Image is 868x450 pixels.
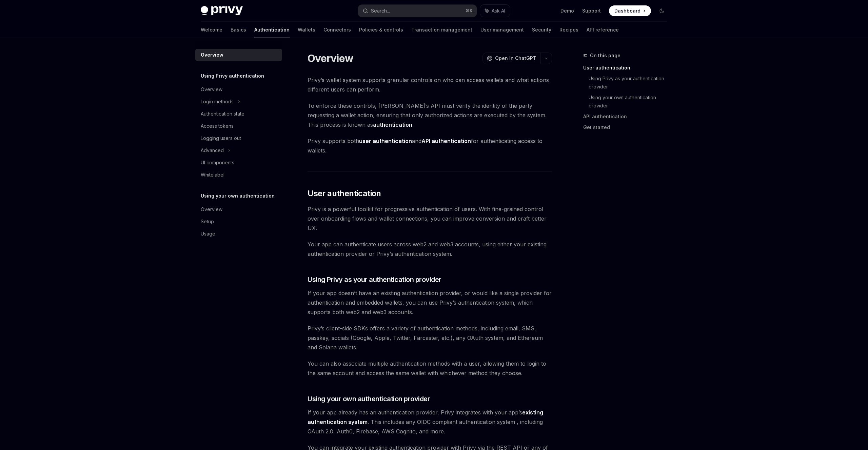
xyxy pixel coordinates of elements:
a: Demo [560,7,574,14]
div: Advanced [201,146,224,155]
a: Access tokens [195,120,282,132]
span: User authentication [308,188,381,199]
a: UI components [195,157,282,169]
div: Overview [201,85,222,94]
div: Whitelabel [201,171,224,179]
div: Authentication state [201,110,244,118]
span: Open in ChatGPT [495,55,536,62]
a: Wallets [298,22,315,38]
h5: Using Privy authentication [201,72,264,80]
div: Login methods [201,98,234,106]
a: Recipes [559,22,578,38]
div: Overview [201,205,222,213]
a: Overview [195,83,282,96]
span: Dashboard [614,7,640,14]
a: Connectors [323,22,351,38]
a: User authentication [583,62,673,73]
a: Security [532,22,551,38]
span: Privy is a powerful toolkit for progressive authentication of users. With fine-grained control ov... [308,204,552,233]
a: Using Privy as your authentication provider [589,73,673,92]
strong: user authentication [359,138,412,144]
strong: authentication [373,121,412,128]
button: Open in ChatGPT [482,53,540,64]
span: If your app doesn’t have an existing authentication provider, or would like a single provider for... [308,288,552,317]
a: Authentication state [195,108,282,120]
a: Authentication [254,22,290,38]
div: Access tokens [201,122,234,130]
a: Welcome [201,22,222,38]
span: To enforce these controls, [PERSON_NAME]’s API must verify the identity of the party requesting a... [308,101,552,129]
span: Privy’s client-side SDKs offers a variety of authentication methods, including email, SMS, passke... [308,324,552,352]
span: Using your own authentication provider [308,394,430,404]
a: Basics [231,22,246,38]
span: Your app can authenticate users across web2 and web3 accounts, using either your existing authent... [308,240,552,259]
a: Setup [195,216,282,228]
div: Setup [201,218,214,226]
button: Search...⌘K [358,5,477,17]
a: Overview [195,203,282,216]
a: User management [480,22,524,38]
a: API reference [587,22,619,38]
button: Ask AI [480,5,510,17]
a: Support [582,7,601,14]
a: Usage [195,228,282,240]
a: Dashboard [609,5,651,16]
span: If your app already has an authentication provider, Privy integrates with your app’s . This inclu... [308,408,552,436]
h1: Overview [308,52,353,64]
span: You can also associate multiple authentication methods with a user, allowing them to login to the... [308,359,552,378]
strong: API authentication [421,138,471,144]
span: Privy’s wallet system supports granular controls on who can access wallets and what actions diffe... [308,75,552,94]
div: Usage [201,230,215,238]
a: Logging users out [195,132,282,144]
div: Overview [201,51,223,59]
span: Ask AI [492,7,505,14]
a: Transaction management [411,22,472,38]
a: Overview [195,49,282,61]
img: dark logo [201,6,243,16]
a: Get started [583,122,673,133]
span: Using Privy as your authentication provider [308,275,441,284]
span: Privy supports both and for authenticating access to wallets. [308,136,552,155]
span: On this page [590,52,620,60]
span: ⌘ K [466,8,473,14]
a: Using your own authentication provider [589,92,673,111]
a: Policies & controls [359,22,403,38]
div: UI components [201,159,234,167]
button: Toggle dark mode [656,5,667,16]
h5: Using your own authentication [201,192,275,200]
div: Search... [371,7,390,15]
a: Whitelabel [195,169,282,181]
div: Logging users out [201,134,241,142]
a: API authentication [583,111,673,122]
